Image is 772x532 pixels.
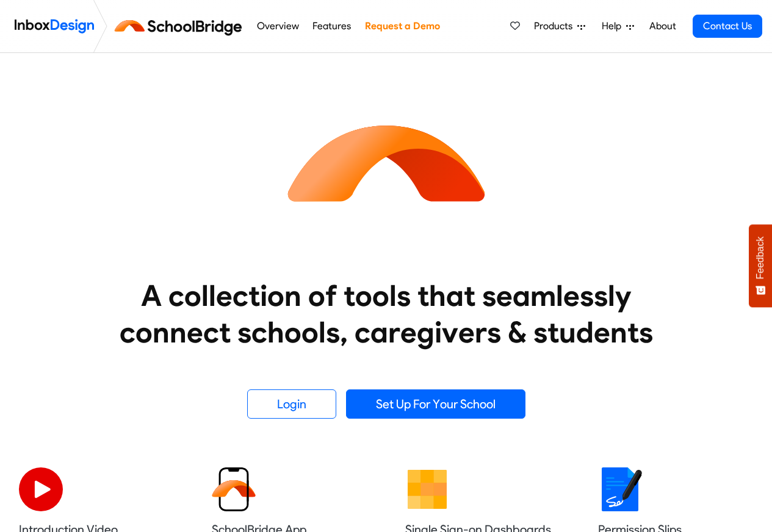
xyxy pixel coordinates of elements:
a: Overview [253,14,302,38]
span: Feedback [755,236,766,279]
a: Set Up For Your School [346,389,525,419]
img: 2022_01_13_icon_grid.svg [405,467,449,511]
a: Request a Demo [361,14,443,38]
img: schoolbridge logo [112,12,250,41]
a: Products [529,14,590,38]
img: icon_schoolbridge.svg [276,53,496,272]
img: 2022_01_18_icon_signature.svg [598,467,642,511]
a: About [646,14,679,38]
a: Help [597,14,639,38]
a: Contact Us [693,15,762,38]
img: 2022_01_13_icon_sb_app.svg [212,467,256,511]
button: Feedback - Show survey [749,224,772,307]
span: Products [534,19,577,34]
a: Login [247,389,336,419]
span: Help [602,19,626,34]
img: 2022_07_11_icon_video_playback.svg [19,467,63,511]
a: Features [309,14,355,38]
heading: A collection of tools that seamlessly connect schools, caregivers & students [96,277,676,350]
